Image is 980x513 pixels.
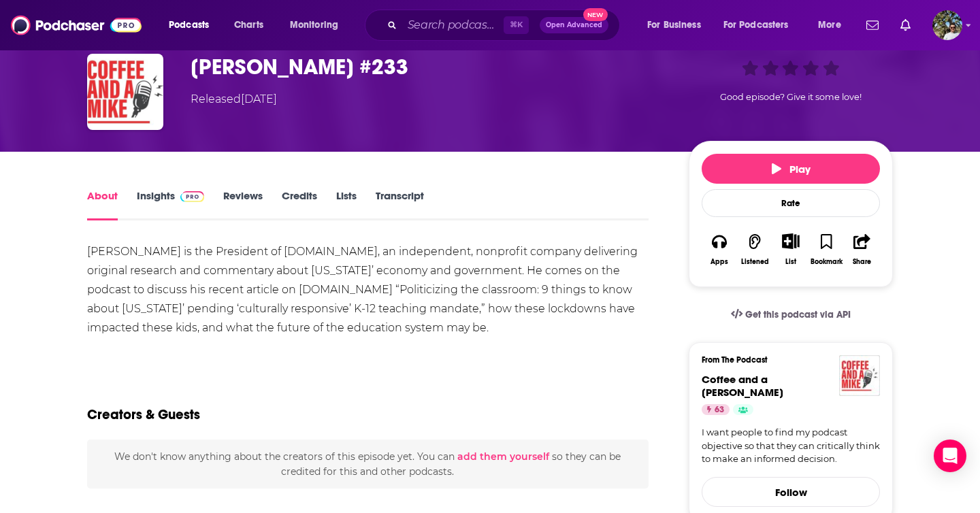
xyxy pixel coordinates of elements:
span: Play [772,163,811,176]
button: open menu [715,14,808,36]
img: Podchaser Pro [180,191,204,202]
button: open menu [280,14,356,36]
div: [PERSON_NAME] is the President of [DOMAIN_NAME], an independent, nonprofit company delivering ori... [87,242,649,337]
div: Apps [710,258,728,266]
div: Released [DATE] [191,91,277,107]
a: Get this podcast via API [720,298,862,331]
span: 63 [715,403,724,417]
button: open menu [159,14,227,36]
a: Show notifications dropdown [895,14,916,37]
h2: Creators & Guests [87,406,200,423]
a: Lists [336,189,357,220]
button: open menu [638,14,718,36]
a: Transcript [376,189,424,220]
button: Listened [737,225,772,274]
span: Logged in as nicktotin [932,10,962,40]
h3: From The Podcast [702,355,869,365]
button: Bookmark [808,225,844,274]
span: Get this podcast via API [745,309,851,320]
input: Search podcasts, credits, & more... [402,14,504,36]
button: Open AdvancedNew [540,17,608,33]
a: Reviews [223,189,263,220]
a: Credits [282,189,317,220]
div: Search podcasts, credits, & more... [378,10,633,41]
button: Share [845,225,880,274]
span: Charts [234,16,263,35]
div: List [785,257,796,266]
div: Share [853,258,871,266]
a: InsightsPodchaser Pro [137,189,204,220]
h1: Ted Dabrowski #233 [191,54,667,80]
span: Podcasts [169,16,209,35]
img: Podchaser - Follow, Share and Rate Podcasts [11,12,142,38]
button: Show profile menu [932,10,962,40]
button: Apps [702,225,737,274]
span: Coffee and a [PERSON_NAME] [702,373,783,399]
a: I want people to find my podcast objective so that they can critically think to make an informed ... [702,426,880,466]
div: Show More ButtonList [773,225,808,274]
img: Ted Dabrowski #233 [87,54,163,130]
button: Show More Button [777,233,804,248]
div: Open Intercom Messenger [934,440,966,472]
a: About [87,189,118,220]
span: Monitoring [290,16,338,35]
img: User Profile [932,10,962,40]
a: Coffee and a Mike [702,373,783,399]
img: Coffee and a Mike [839,355,880,396]
a: 63 [702,404,730,415]
div: Bookmark [811,258,843,266]
span: New [583,8,608,21]
button: Follow [702,477,880,507]
div: Listened [741,258,769,266]
a: Charts [225,14,272,36]
span: More [818,16,841,35]
span: Open Advanced [546,22,602,29]
span: We don't know anything about the creators of this episode yet . You can so they can be credited f... [114,450,621,478]
span: For Business [647,16,701,35]
span: ⌘ K [504,16,529,34]
a: Show notifications dropdown [861,14,884,37]
div: Rate [702,189,880,217]
span: For Podcasters [723,16,789,35]
button: Play [702,154,880,184]
button: open menu [808,14,858,36]
span: Good episode? Give it some love! [720,92,862,102]
button: add them yourself [457,451,549,462]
